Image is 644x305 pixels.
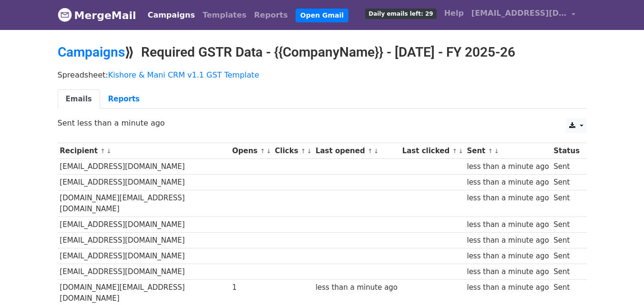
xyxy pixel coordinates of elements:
a: ↑ [368,148,373,155]
th: Clicks [273,143,313,159]
a: ↑ [260,148,265,155]
td: Sent [551,216,582,232]
a: ↑ [100,148,105,155]
div: less than a minute ago [467,282,549,293]
a: Reports [250,6,292,25]
div: 1 [232,282,270,293]
div: less than a minute ago [467,251,549,262]
a: ↑ [452,148,457,155]
td: [EMAIL_ADDRESS][DOMAIN_NAME] [58,264,230,280]
a: ↓ [374,148,379,155]
a: ↓ [106,148,112,155]
h2: ⟫ Required GSTR Data - {{CompanyName}} - [DATE] - FY 2025-26 [58,44,587,60]
th: Status [551,143,582,159]
td: Sent [551,175,582,190]
a: Campaigns [144,6,199,25]
a: Help [440,4,468,23]
img: MergeMail logo [58,8,72,22]
td: [EMAIL_ADDRESS][DOMAIN_NAME] [58,233,230,248]
td: Sent [551,233,582,248]
div: less than a minute ago [467,177,549,188]
th: Sent [465,143,552,159]
td: [EMAIL_ADDRESS][DOMAIN_NAME] [58,216,230,232]
td: Sent [551,248,582,264]
a: Campaigns [58,44,125,60]
td: [EMAIL_ADDRESS][DOMAIN_NAME] [58,248,230,264]
a: MergeMail [58,5,136,25]
div: less than a minute ago [467,235,549,246]
td: Sent [551,159,582,175]
span: [EMAIL_ADDRESS][DOMAIN_NAME] [471,8,567,19]
th: Last opened [313,143,400,159]
a: Daily emails left: 29 [361,4,440,23]
td: Sent [551,264,582,280]
td: Sent [551,190,582,217]
a: [EMAIL_ADDRESS][DOMAIN_NAME] [468,4,579,26]
div: less than a minute ago [467,161,549,172]
p: Spreadsheet: [58,70,587,80]
a: Reports [100,89,148,109]
a: Open Gmail [296,9,348,22]
a: Templates [199,6,250,25]
th: Last clicked [400,143,465,159]
div: less than a minute ago [467,193,549,204]
td: [DOMAIN_NAME][EMAIL_ADDRESS][DOMAIN_NAME] [58,190,230,217]
th: Opens [230,143,273,159]
a: ↓ [266,148,271,155]
a: Emails [58,89,100,109]
td: [EMAIL_ADDRESS][DOMAIN_NAME] [58,175,230,190]
p: Sent less than a minute ago [58,118,587,128]
a: Kishore & Mani CRM v1.1 GST Template [108,70,259,79]
span: Daily emails left: 29 [365,9,436,19]
a: ↑ [488,148,493,155]
a: ↓ [494,148,499,155]
div: less than a minute ago [467,219,549,230]
th: Recipient [58,143,230,159]
div: less than a minute ago [467,266,549,277]
a: ↓ [307,148,312,155]
a: ↑ [301,148,306,155]
td: [EMAIL_ADDRESS][DOMAIN_NAME] [58,159,230,175]
div: less than a minute ago [316,282,398,293]
a: ↓ [458,148,463,155]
